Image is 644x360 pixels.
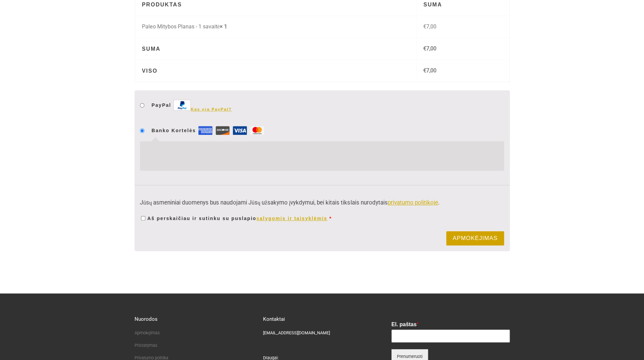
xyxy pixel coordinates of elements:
a: Apmokėjimas [135,330,160,335]
span: € [423,23,426,30]
span: € [423,67,426,74]
a: sąlygomis ir taisyklėmis [256,216,327,221]
h5: Kontaktai [263,316,381,322]
h5: Nuorodos [135,316,253,322]
span: € [423,45,426,52]
input: Aš perskaičiau ir sutinku su puslapiosąlygomis ir taisyklėmis * [141,216,145,220]
img: Discover [215,126,230,135]
p: [EMAIL_ADDRESS][DOMAIN_NAME] [263,329,369,336]
a: Pristatymas [135,343,158,348]
strong: × 1 [220,23,227,30]
button: Apmokėjimas [446,231,504,245]
bdi: 7,00 [423,45,436,52]
abbr: privaloma [329,216,332,221]
label: PayPal [151,100,232,118]
label: El. paštas [391,321,510,328]
a: Kas yra PayPal? [191,100,232,118]
label: Banko Kortelės [151,126,264,135]
img: Mastercard [250,126,264,135]
td: Paleo Mitybos Planas - 1 savaitė [135,16,416,38]
th: Suma [135,38,416,59]
bdi: 7,00 [423,23,436,30]
img: Ženklelis, kad priimami apmokėjimai per PayPal [173,100,191,111]
th: Viso [135,59,416,82]
bdi: 7,00 [423,67,436,74]
a: privatumo politikoje [387,199,438,206]
img: Visa [233,126,247,135]
p: Jūsų asmeniniai duomenys bus naudojami Jūsų užsakymo įvykdymui, bei kitais tikslais nurodytais . [140,198,504,207]
iframe: Saugus mokėjimo kortele įvesties rėmas [149,150,495,157]
span: Aš perskaičiau ir sutinku su puslapio [147,216,327,221]
img: Amex [198,126,213,135]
